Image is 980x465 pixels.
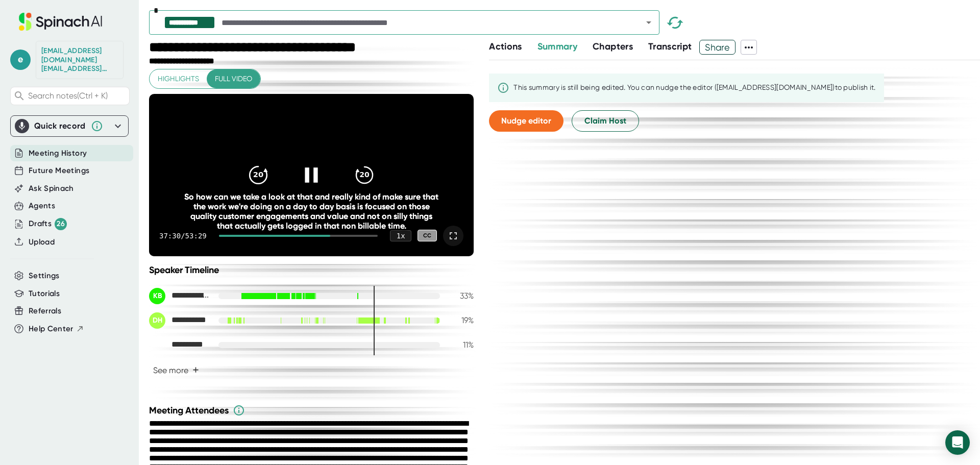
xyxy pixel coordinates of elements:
[29,200,55,212] button: Agents
[700,38,735,56] span: Share
[149,312,210,329] div: Deborah Ham
[29,148,87,159] button: Meeting History
[29,270,60,282] button: Settings
[158,72,199,85] span: Highlights
[215,72,252,85] span: Full video
[642,15,656,30] button: Open
[159,232,207,240] div: 37:30 / 53:29
[41,46,118,74] div: edotson@starrez.com edotson@starrez.com
[29,305,61,317] button: Referrals
[699,40,736,55] button: Share
[55,218,67,230] div: 26
[489,110,563,132] button: Nudge editor
[593,40,633,54] button: Chapters
[29,323,84,335] button: Help Center
[29,236,55,248] button: Upload
[10,50,31,70] span: e
[192,366,199,374] span: +
[489,40,522,54] button: Actions
[29,288,60,300] button: Tutorials
[572,110,639,132] button: Claim Host
[448,291,474,301] div: 33 %
[29,165,89,177] button: Future Meetings
[15,116,124,136] div: Quick record
[584,115,626,127] span: Claim Host
[489,41,522,52] span: Actions
[150,69,207,88] button: Highlights
[149,312,165,329] div: DH
[29,183,74,194] button: Ask Spinach
[537,41,577,52] span: Summary
[149,288,210,304] div: Kirstin Bingmer
[29,218,67,230] div: Drafts
[29,218,67,230] button: Drafts 26
[648,40,692,54] button: Transcript
[593,41,633,52] span: Chapters
[149,288,165,304] div: KB
[149,361,203,379] button: See more+
[28,91,108,101] span: Search notes (Ctrl + K)
[149,337,165,353] div: JR
[448,315,474,325] div: 19 %
[945,430,970,455] div: Open Intercom Messenger
[182,192,442,231] div: So how can we take a look at that and really kind of make sure that the work we're doing on a day...
[501,116,551,126] span: Nudge editor
[29,323,73,335] span: Help Center
[34,121,86,131] div: Quick record
[448,340,474,350] div: 11 %
[418,230,437,241] div: CC
[513,83,876,92] div: This summary is still being edited. You can nudge the editor ([EMAIL_ADDRESS][DOMAIN_NAME]) to pu...
[390,230,411,241] div: 1 x
[207,69,260,88] button: Full video
[149,404,476,417] div: Meeting Attendees
[537,40,577,54] button: Summary
[149,264,474,276] div: Speaker Timeline
[648,41,692,52] span: Transcript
